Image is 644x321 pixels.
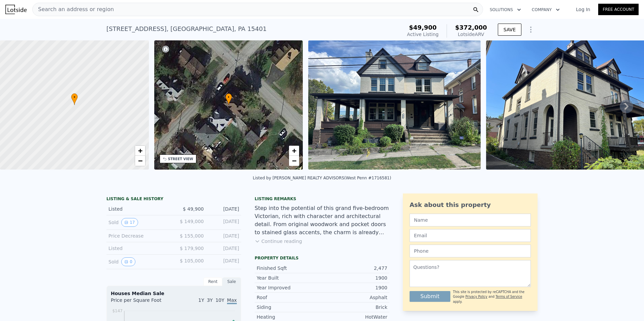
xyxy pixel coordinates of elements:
[227,297,237,304] span: Max
[180,219,204,224] span: $ 149,000
[410,291,450,302] button: Submit
[111,297,174,308] div: Price per Square Foot
[108,233,168,239] div: Price Decrease
[108,218,168,227] div: Sold
[498,24,521,36] button: SAVE
[455,31,487,38] div: Lotside ARV
[33,5,114,13] span: Search an address or region
[484,4,526,16] button: Solutions
[209,233,239,239] div: [DATE]
[180,233,204,239] span: $ 155,000
[292,156,296,165] span: −
[255,204,389,237] div: Step into the potential of this grand five-bedroom Victorian, rich with character and architectur...
[207,297,213,303] span: 3Y
[255,255,389,261] div: Property details
[322,275,387,281] div: 1900
[257,284,322,291] div: Year Improved
[111,290,237,297] div: Houses Median Sale
[216,297,224,303] span: 10Y
[322,284,387,291] div: 1900
[138,146,142,155] span: +
[112,309,123,313] tspan: $147
[183,206,204,212] span: $ 49,900
[455,24,487,31] span: $372,000
[410,245,531,257] input: Phone
[180,246,204,251] span: $ 179,900
[598,4,639,15] a: Free Account
[292,146,296,155] span: +
[209,245,239,252] div: [DATE]
[465,295,487,298] a: Privacy Policy
[526,4,565,16] button: Company
[225,93,232,105] div: •
[135,146,145,156] a: Zoom in
[5,5,27,14] img: Lotside
[180,258,204,263] span: $ 105,000
[168,156,193,162] div: STREET VIEW
[108,245,168,252] div: Listed
[308,40,481,170] img: Sale: 167468187 Parcel: 86838587
[410,214,531,226] input: Name
[407,32,439,37] span: Active Listing
[198,297,204,303] span: 1Y
[322,265,387,272] div: 2,477
[410,200,531,210] div: Ask about this property
[409,24,437,31] span: $49,900
[289,146,299,156] a: Zoom in
[71,93,78,105] div: •
[410,229,531,242] input: Email
[568,6,598,13] a: Log In
[524,23,538,36] button: Show Options
[322,304,387,311] div: Brick
[257,294,322,301] div: Roof
[108,257,168,266] div: Sold
[222,277,241,286] div: Sale
[322,294,387,301] div: Asphalt
[257,314,322,320] div: Heating
[121,218,138,227] button: View historical data
[121,257,135,266] button: View historical data
[108,206,168,212] div: Listed
[257,265,322,272] div: Finished Sqft
[253,176,391,180] div: Listed by [PERSON_NAME] REALTY ADVISORS (West Penn #1716581)
[453,290,531,304] div: This site is protected by reCAPTCHA and the Google and apply.
[209,257,239,266] div: [DATE]
[322,314,387,320] div: HotWater
[203,277,222,286] div: Rent
[209,218,239,227] div: [DATE]
[135,156,145,166] a: Zoom out
[225,94,232,100] span: •
[255,196,389,202] div: Listing remarks
[106,196,241,203] div: LISTING & SALE HISTORY
[71,94,78,100] span: •
[495,295,522,298] a: Terms of Service
[209,206,239,212] div: [DATE]
[289,156,299,166] a: Zoom out
[106,24,267,34] div: [STREET_ADDRESS] , [GEOGRAPHIC_DATA] , PA 15401
[138,156,142,165] span: −
[257,275,322,281] div: Year Built
[255,238,302,245] button: Continue reading
[257,304,322,311] div: Siding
